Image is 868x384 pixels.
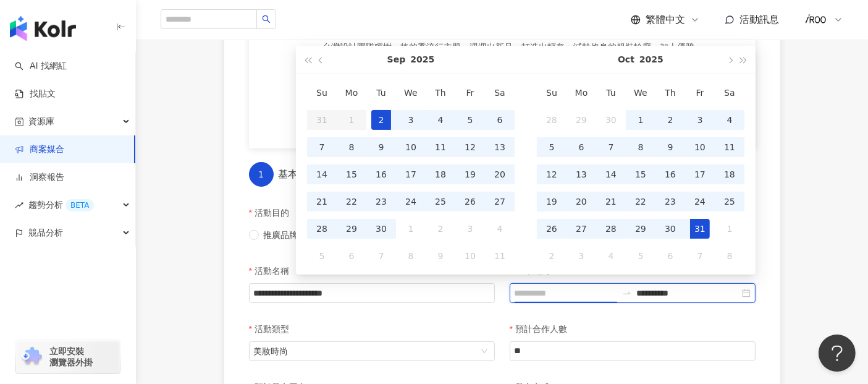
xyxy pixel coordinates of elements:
[455,106,485,134] td: 2025-09-05
[455,215,485,242] td: 2025-10-03
[571,164,591,184] div: 13
[537,134,567,161] td: 2025-10-05
[567,215,596,242] td: 2025-10-27
[720,246,739,266] div: 8
[259,228,303,242] span: 推廣品牌
[49,346,93,368] span: 立即安裝 瀏覽器外掛
[660,110,680,130] div: 2
[690,137,710,157] div: 10
[342,164,361,184] div: 15
[426,134,455,161] td: 2025-09-11
[601,246,621,266] div: 4
[455,79,485,106] th: Fr
[337,134,366,161] td: 2025-09-08
[485,215,515,242] td: 2025-10-04
[660,192,680,211] div: 23
[460,137,480,157] div: 12
[685,106,715,134] td: 2025-10-03
[262,15,271,23] span: search
[426,161,455,188] td: 2025-09-18
[567,134,596,161] td: 2025-10-06
[685,242,715,270] td: 2025-11-07
[396,242,426,270] td: 2025-10-08
[567,79,596,106] th: Mo
[515,317,567,341] p: 預計合作人數
[567,242,596,270] td: 2025-11-03
[715,242,744,270] td: 2025-11-08
[15,60,67,72] a: searchAI 找網紅
[396,161,426,188] td: 2025-09-17
[460,246,480,266] div: 10
[485,161,515,188] td: 2025-09-20
[622,288,632,298] span: to
[258,169,264,179] span: 1
[396,79,426,106] th: We
[312,192,332,211] div: 21
[307,79,337,106] th: Su
[337,161,366,188] td: 2025-09-15
[28,191,94,219] span: 趨勢分析
[631,164,651,184] div: 15
[371,164,391,184] div: 16
[307,188,337,215] td: 2025-09-21
[542,137,562,157] div: 5
[455,161,485,188] td: 2025-09-19
[720,110,739,130] div: 4
[366,215,396,242] td: 2025-09-30
[626,188,655,215] td: 2025-10-22
[401,192,421,211] div: 24
[485,242,515,270] td: 2025-10-11
[571,246,591,266] div: 3
[337,79,366,106] th: Mo
[15,88,56,100] a: 找貼文
[366,106,396,134] td: 2025-09-02
[537,188,567,215] td: 2025-10-19
[720,164,739,184] div: 18
[371,246,391,266] div: 7
[490,246,510,266] div: 11
[715,79,744,106] th: Sa
[596,242,626,270] td: 2025-11-04
[655,79,685,106] th: Th
[366,242,396,270] td: 2025-10-07
[655,106,685,134] td: 2025-10-02
[431,192,450,211] div: 25
[596,106,626,134] td: 2025-09-30
[396,134,426,161] td: 2025-09-10
[254,342,490,361] span: 美妝時尚
[660,219,680,239] div: 30
[307,215,337,242] td: 2025-09-28
[626,79,655,106] th: We
[342,137,361,157] div: 8
[28,219,63,247] span: 競品分析
[571,110,591,130] div: 29
[715,134,744,161] td: 2025-10-11
[485,188,515,215] td: 2025-09-27
[426,215,455,242] td: 2025-10-02
[255,200,289,225] p: 活動目的
[255,317,289,341] p: 活動類型
[15,201,23,210] span: rise
[626,242,655,270] td: 2025-11-05
[16,340,120,373] a: chrome extension立即安裝 瀏覽器外掛
[596,79,626,106] th: Tu
[255,258,289,283] p: 活動名稱
[739,14,779,25] span: 活動訊息
[542,246,562,266] div: 2
[426,79,455,106] th: Th
[631,137,651,157] div: 8
[626,106,655,134] td: 2025-10-01
[626,161,655,188] td: 2025-10-15
[690,164,710,184] div: 17
[626,215,655,242] td: 2025-10-29
[720,137,739,157] div: 11
[631,110,651,130] div: 1
[312,137,332,157] div: 7
[631,246,651,266] div: 5
[571,137,591,157] div: 6
[655,134,685,161] td: 2025-10-09
[431,246,450,266] div: 9
[542,164,562,184] div: 12
[601,219,621,239] div: 28
[685,215,715,242] td: 2025-10-31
